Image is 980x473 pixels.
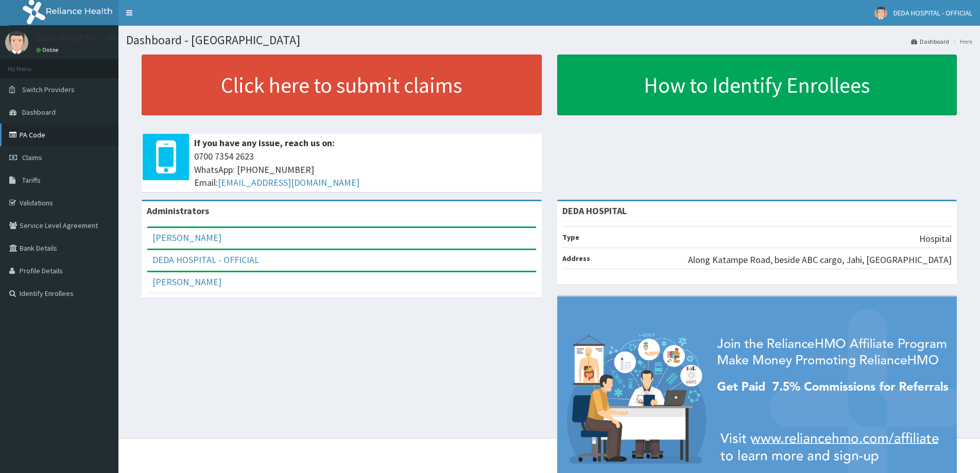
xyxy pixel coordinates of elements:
b: Type [562,233,579,242]
img: User Image [874,7,887,20]
img: User Image [5,31,28,54]
span: Switch Providers [22,85,75,94]
a: [EMAIL_ADDRESS][DOMAIN_NAME] [218,177,359,188]
a: Click here to submit claims [142,55,542,115]
a: Online [36,46,61,54]
a: How to Identify Enrollees [557,55,957,115]
b: If you have any issue, reach us on: [194,137,335,149]
span: Claims [22,153,42,162]
span: DEDA HOSPITAL - OFFICIAL [893,8,972,17]
b: Address [562,254,590,263]
a: [PERSON_NAME] [152,276,221,288]
p: DEDA HOSPITAL - OFFICIAL [36,33,142,43]
strong: DEDA HOSPITAL [562,205,627,217]
h1: Dashboard - [GEOGRAPHIC_DATA] [126,33,972,47]
span: Tariffs [22,176,41,185]
span: 0700 7354 2623 WhatsApp: [PHONE_NUMBER] Email: [194,150,537,189]
li: Here [950,37,972,46]
a: [PERSON_NAME] [152,232,221,243]
a: Dashboard [911,37,949,46]
span: Dashboard [22,108,56,117]
b: Administrators [147,205,209,217]
a: DEDA HOSPITAL - OFFICIAL [152,254,259,266]
p: Along Katampe Road, beside ABC cargo, Jahi, [GEOGRAPHIC_DATA] [688,253,952,267]
p: Hospital [919,232,952,246]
